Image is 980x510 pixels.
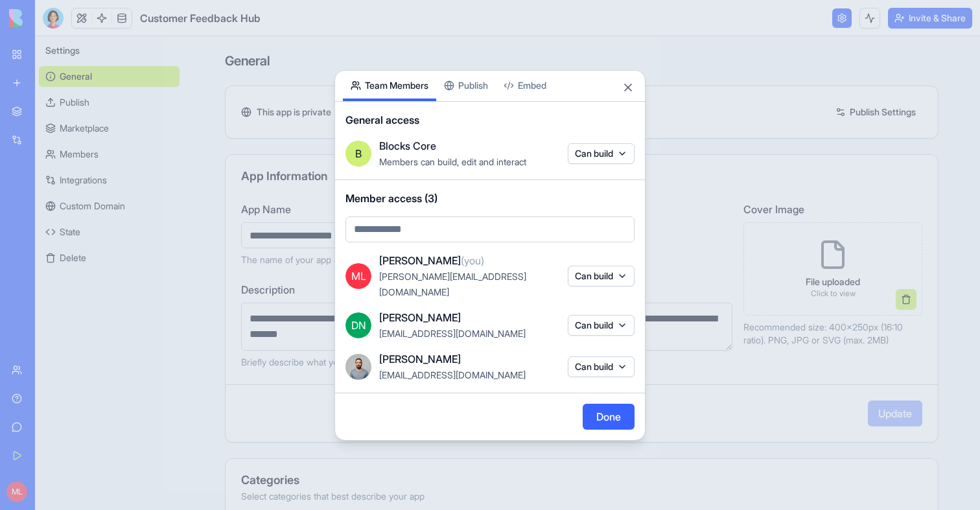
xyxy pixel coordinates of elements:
button: Can build [568,315,635,336]
span: DN [345,312,371,338]
span: (you) [461,254,484,267]
button: Close [622,81,635,94]
button: Team Members [343,71,436,101]
span: [EMAIL_ADDRESS][DOMAIN_NAME] [379,369,526,380]
span: [EMAIL_ADDRESS][DOMAIN_NAME] [379,328,526,339]
button: Done [583,404,635,430]
button: Publish [436,71,496,101]
span: [PERSON_NAME][EMAIL_ADDRESS][DOMAIN_NAME] [379,271,526,297]
button: Can build [568,356,635,377]
span: Member access (3) [345,191,635,206]
span: ML [345,263,371,289]
span: [PERSON_NAME] [379,310,461,325]
button: Can build [568,143,635,164]
span: B [355,146,362,161]
span: Members can build, edit and interact [379,156,526,167]
span: [PERSON_NAME] [379,351,461,367]
span: General access [345,112,635,128]
button: Embed [496,71,554,101]
span: [PERSON_NAME] [379,253,484,268]
img: image_123650291_bsq8ao.jpg [345,354,371,380]
span: Blocks Core [379,138,436,154]
button: Can build [568,266,635,286]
